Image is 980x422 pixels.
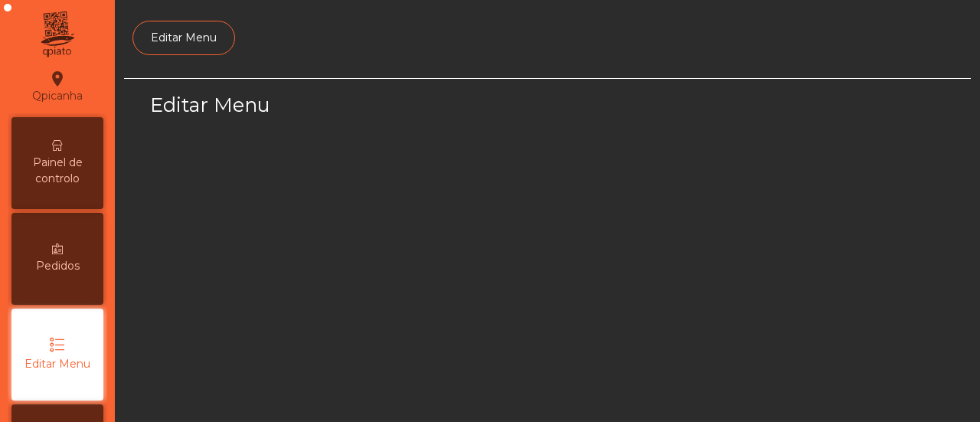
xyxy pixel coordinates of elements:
[132,21,235,55] a: Editar Menu
[32,67,83,106] div: Qpicanha
[48,70,67,88] i: location_on
[150,91,544,119] h3: Editar Menu
[24,356,90,372] span: Editar Menu
[15,155,100,187] span: Painel de controlo
[36,258,80,274] span: Pedidos
[38,8,76,61] img: qpiato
